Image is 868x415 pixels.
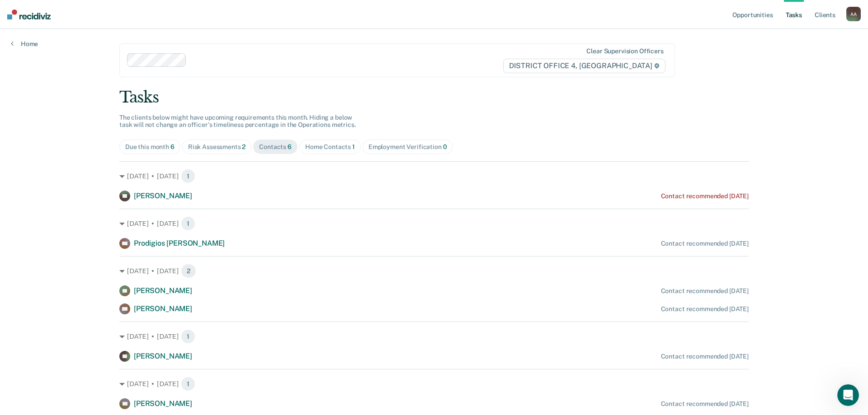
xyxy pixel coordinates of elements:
span: 0 [443,143,447,150]
a: Home [11,40,38,48]
div: [DATE] • [DATE] 1 [119,216,749,231]
div: A A [846,7,861,21]
span: 2 [242,143,245,150]
div: Contact recommended [DATE] [661,240,749,247]
div: Clear supervision officers [586,47,663,55]
span: The clients below might have upcoming requirements this month. Hiding a below task will not chang... [119,114,356,129]
div: Contact recommended [DATE] [661,305,749,313]
div: Tasks [119,88,749,107]
span: [PERSON_NAME] [134,286,192,295]
div: Contact recommended [DATE] [661,287,749,295]
span: 1 [181,377,195,391]
span: 6 [170,143,175,150]
span: 1 [352,143,355,150]
iframe: Intercom live chat [837,384,859,406]
div: Risk Assessments [188,143,246,151]
span: [PERSON_NAME] [134,191,192,200]
span: 1 [181,329,195,344]
span: [PERSON_NAME] [134,352,192,360]
div: [DATE] • [DATE] 1 [119,377,749,391]
img: Recidiviz [7,9,51,19]
span: 1 [181,169,195,183]
div: Due this month [125,143,175,151]
span: 1 [181,216,195,231]
div: Home Contacts [305,143,355,151]
span: 2 [181,264,196,278]
div: [DATE] • [DATE] 1 [119,329,749,344]
button: AA [846,7,861,21]
div: Contacts [259,143,292,151]
span: Prodigios [PERSON_NAME] [134,239,225,247]
div: [DATE] • [DATE] 2 [119,264,749,278]
div: Contact recommended [DATE] [661,192,749,200]
span: [PERSON_NAME] [134,304,192,313]
span: DISTRICT OFFICE 4, [GEOGRAPHIC_DATA] [503,59,665,73]
span: 6 [288,143,292,150]
div: Contact recommended [DATE] [661,353,749,360]
div: [DATE] • [DATE] 1 [119,169,749,183]
span: [PERSON_NAME] [134,399,192,408]
div: Employment Verification [368,143,447,151]
div: Contact recommended [DATE] [661,400,749,408]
